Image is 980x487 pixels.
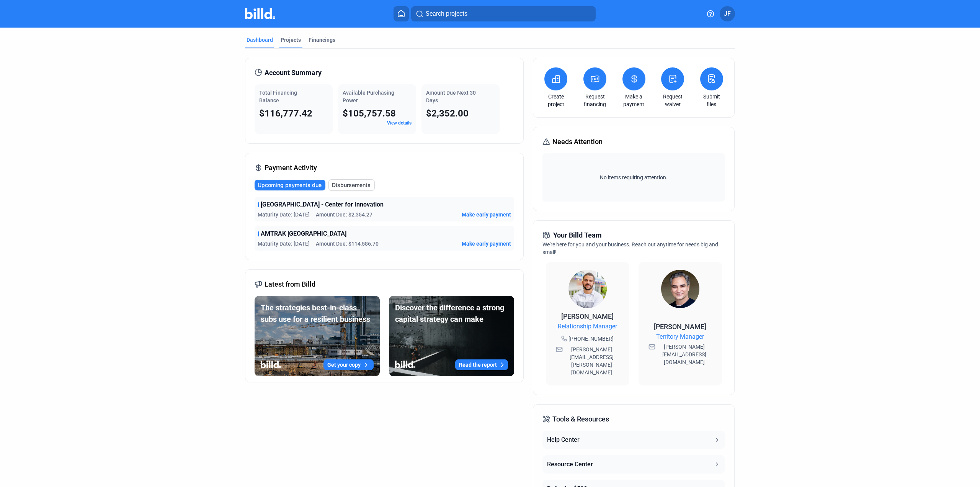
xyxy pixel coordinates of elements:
div: Projects [281,36,301,44]
span: Search projects [426,9,467,18]
button: Make early payment [462,211,511,218]
div: The strategies best-in-class subs use for a resilient business [261,302,374,325]
div: Resource Center [547,460,593,469]
span: Territory Manager [656,332,704,341]
a: View details [387,120,412,126]
span: [GEOGRAPHIC_DATA] - Center for Innovation [261,200,384,209]
span: [PERSON_NAME][EMAIL_ADDRESS][PERSON_NAME][DOMAIN_NAME] [564,346,619,376]
span: Relationship Manager [558,322,617,331]
span: Maturity Date: [DATE] [258,240,310,248]
div: Discover the difference a strong capital strategy can make [395,302,508,325]
button: JF [720,6,735,21]
span: Needs Attention [552,136,603,147]
div: Help Center [547,435,580,444]
a: Request waiver [659,93,686,108]
span: Total Financing Balance [259,90,297,103]
button: Upcoming payments due [255,180,325,190]
span: Maturity Date: [DATE] [258,211,310,218]
span: Upcoming payments due [258,181,322,189]
span: [PHONE_NUMBER] [568,335,614,343]
a: Create project [542,93,569,108]
span: Amount Due: $2,354.27 [316,211,372,218]
button: Resource Center [542,455,725,474]
span: Payment Activity [265,162,317,173]
a: Make a payment [621,93,647,108]
div: Dashboard [247,36,273,44]
img: Territory Manager [661,270,699,308]
span: $105,757.58 [343,108,396,119]
a: Request financing [581,93,608,108]
button: Get your copy [323,359,374,370]
a: Submit files [698,93,725,108]
span: $2,352.00 [426,108,469,119]
span: [PERSON_NAME] [561,312,614,320]
div: Financings [309,36,335,44]
img: Relationship Manager [568,270,607,308]
span: JF [724,9,731,18]
button: Make early payment [462,240,511,248]
button: Disbursements [328,179,375,191]
span: Account Summary [265,67,322,78]
span: Latest from Billd [265,279,315,290]
span: Tools & Resources [552,414,609,425]
span: Amount Due: $114,586.70 [316,240,379,248]
span: [PERSON_NAME] [654,323,706,331]
button: Search projects [411,6,596,21]
span: No items requiring attention. [546,174,722,181]
span: Amount Due Next 30 Days [426,90,476,103]
span: Your Billd Team [553,230,602,241]
span: We're here for you and your business. Reach out anytime for needs big and small! [542,241,718,255]
span: [PERSON_NAME][EMAIL_ADDRESS][DOMAIN_NAME] [657,343,712,366]
span: Disbursements [332,181,371,189]
img: Billd Company Logo [245,8,275,19]
button: Help Center [542,431,725,449]
button: Read the report [455,359,508,370]
span: AMTRAK [GEOGRAPHIC_DATA] [261,229,346,238]
span: $116,777.42 [259,108,312,119]
span: Available Purchasing Power [343,90,394,103]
